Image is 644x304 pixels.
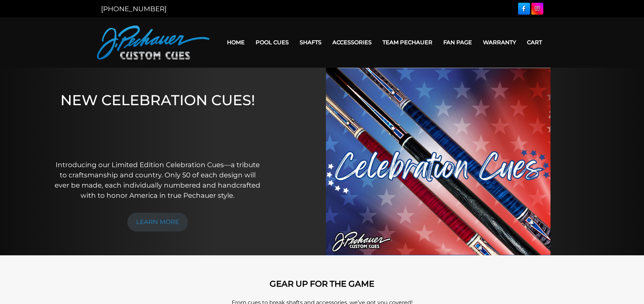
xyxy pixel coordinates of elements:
a: Pool Cues [250,34,294,51]
a: LEARN MORE [127,213,188,231]
a: Shafts [294,34,327,51]
strong: GEAR UP FOR THE GAME [270,279,374,289]
a: Warranty [477,34,521,51]
h1: NEW CELEBRATION CUES! [52,92,263,150]
a: [PHONE_NUMBER] [101,5,167,13]
img: Pechauer Custom Cues [97,26,210,60]
a: Accessories [327,34,377,51]
a: Team Pechauer [377,34,438,51]
a: Cart [521,34,547,51]
a: Home [221,34,250,51]
p: Introducing our Limited Edition Celebration Cues—a tribute to craftsmanship and country. Only 50 ... [52,160,263,201]
a: Fan Page [438,34,477,51]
